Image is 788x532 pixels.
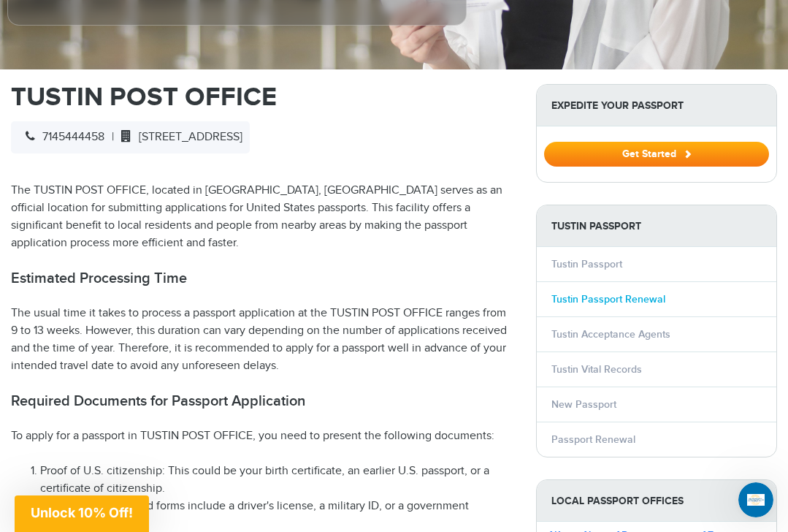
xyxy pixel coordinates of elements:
span: [STREET_ADDRESS] [114,130,242,144]
span: Unlock 10% Off! [31,505,133,520]
h1: TUSTIN POST OFFICE [11,84,514,110]
p: To apply for a passport in TUSTIN POST OFFICE, you need to present the following documents: [11,427,514,445]
a: Tustin Acceptance Agents [551,328,670,341]
h2: Estimated Processing Time [11,270,514,287]
strong: Expedite Your Passport [537,85,776,126]
a: Get Started [544,148,769,159]
p: The TUSTIN POST OFFICE, located in [GEOGRAPHIC_DATA], [GEOGRAPHIC_DATA] serves as an official loc... [11,182,514,252]
a: New Passport [551,398,616,411]
li: Proof of U.S. citizenship: This could be your birth certificate, an earlier U.S. passport, or a c... [40,463,514,498]
strong: Tustin Passport [537,205,776,247]
div: | [11,121,250,153]
button: Get Started [544,142,769,167]
h2: Required Documents for Passport Application [11,392,514,410]
a: Tustin Passport Renewal [551,293,665,305]
iframe: Intercom live chat [738,482,773,517]
span: 7145444458 [18,130,104,144]
a: Tustin Passport [551,258,622,270]
a: Tustin Vital Records [551,363,642,376]
strong: Local Passport Offices [537,480,776,522]
div: Unlock 10% Off! [15,495,149,532]
a: Passport Renewal [551,433,635,446]
p: The usual time it takes to process a passport application at the TUSTIN POST OFFICE ranges from 9... [11,305,514,375]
